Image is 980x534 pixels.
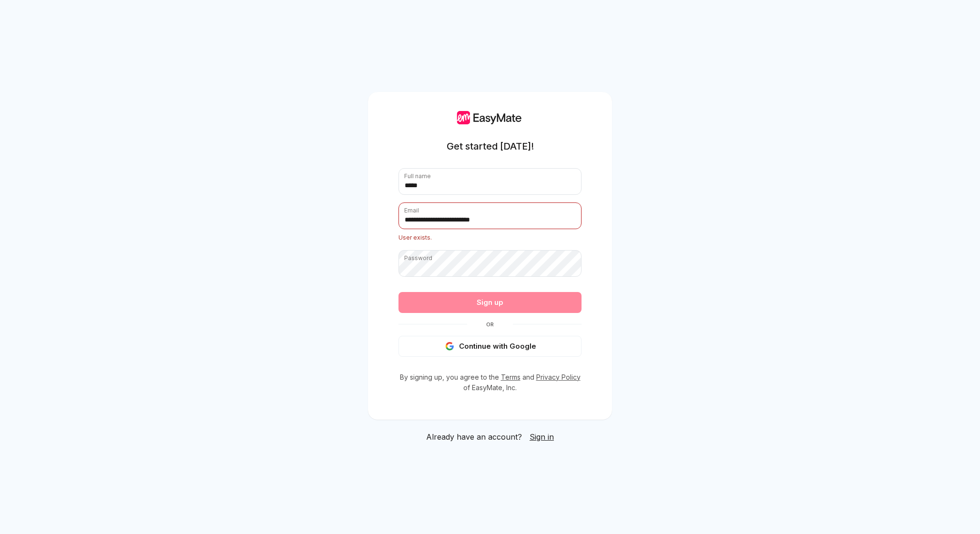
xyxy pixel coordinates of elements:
button: Continue with Google [398,336,582,357]
a: Privacy Policy [536,373,581,381]
span: Already have an account? [426,431,522,443]
a: Terms [501,373,521,381]
span: Sign in [530,432,554,442]
a: Sign in [530,431,554,443]
span: Or [467,321,513,328]
p: User exists. [398,233,582,242]
h1: Get started [DATE]! [447,140,534,153]
p: By signing up, you agree to the and of EasyMate, Inc. [398,372,582,393]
